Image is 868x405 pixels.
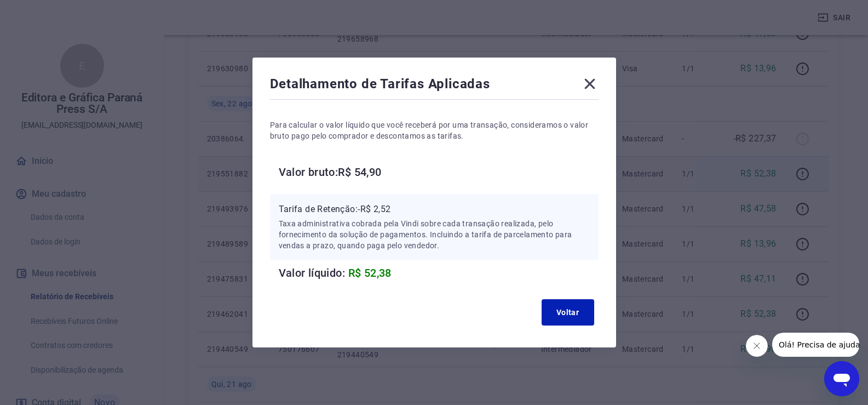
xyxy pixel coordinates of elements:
[824,361,859,396] iframe: Botão para abrir a janela de mensagens
[542,299,594,326] button: Voltar
[270,75,599,97] div: Detalhamento de Tarifas Aplicadas
[279,218,590,251] p: Taxa administrativa cobrada pela Vindi sobre cada transação realizada, pelo fornecimento da soluç...
[279,203,590,216] p: Tarifa de Retenção: -R$ 2,52
[746,335,768,357] iframe: Fechar mensagem
[270,119,599,141] p: Para calcular o valor líquido que você receberá por uma transação, consideramos o valor bruto pag...
[279,163,599,181] h6: Valor bruto: R$ 54,90
[279,264,599,282] h6: Valor líquido:
[7,8,92,16] span: Olá! Precisa de ajuda?
[772,333,859,357] iframe: Mensagem da empresa
[348,266,392,279] span: R$ 52,38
